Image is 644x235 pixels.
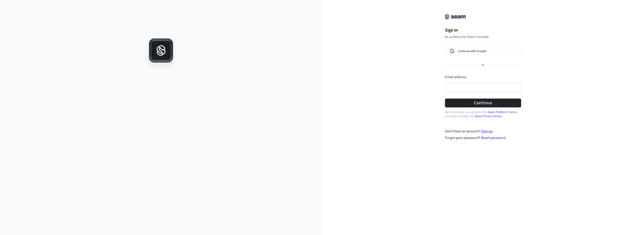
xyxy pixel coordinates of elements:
p: to continue to Seam Console [445,35,521,39]
a: Reset password [481,135,505,140]
h1: Sign in [445,27,521,34]
a: Sign up [481,129,493,134]
button: Continue [445,99,521,107]
div: Don't have an account? [445,129,521,134]
a: Seam Platform Terms [488,110,517,114]
div: Forgot your password? [445,135,521,141]
a: Seam Privacy Notice [475,114,502,119]
img: Seam Console [445,14,466,20]
label: Email address [445,74,466,79]
p: or [482,63,484,67]
img: Sign in with Google [450,49,454,53]
p: By continuing, you agree to the and acknowledge the . [445,110,521,118]
span: Continue with Google [458,49,486,53]
button: Sign in with GoogleContinue with Google [445,46,521,56]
